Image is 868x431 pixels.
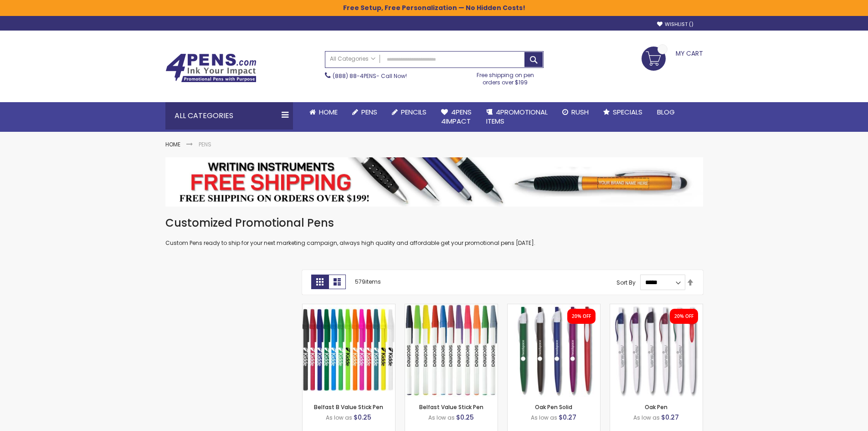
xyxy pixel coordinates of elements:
span: 4PROMOTIONAL ITEMS [486,107,548,126]
span: Rush [571,107,589,117]
img: 4Pens Custom Pens and Promotional Products [165,53,257,83]
strong: Grid [311,275,329,289]
a: (888) 88-4PENS [333,72,376,80]
span: As low as [633,414,660,421]
a: All Categories [325,52,380,67]
span: Pens [361,107,377,117]
a: Pencils [385,102,434,122]
a: Oak Pen Solid [508,304,600,312]
label: Sort By [616,278,636,286]
span: 579 [355,278,365,286]
span: Specials [613,107,642,117]
span: 4Pens 4impact [441,107,472,126]
span: As low as [428,414,455,421]
a: Belfast B Value Stick Pen [303,304,395,312]
span: - Call Now! [333,72,407,80]
div: All Categories [165,102,293,130]
span: $0.25 [456,413,474,422]
span: All Categories [330,55,375,62]
a: Belfast Value Stick Pen [405,304,498,312]
h1: Customized Promotional Pens [165,216,703,230]
a: Home [165,140,180,148]
img: Belfast Value Stick Pen [405,304,498,397]
strong: Pens [199,140,211,148]
img: Belfast B Value Stick Pen [303,304,395,397]
a: 4Pens4impact [434,102,479,132]
a: Oak Pen [610,304,703,312]
div: 20% OFF [572,313,591,320]
a: 4PROMOTIONALITEMS [479,102,555,132]
a: Specials [596,102,650,122]
a: Oak Pen Solid [535,403,572,411]
a: Pens [345,102,385,122]
p: items [355,275,381,289]
span: $0.27 [661,413,679,422]
a: Blog [650,102,682,122]
a: Rush [555,102,596,122]
span: Home [319,107,338,117]
span: $0.25 [354,413,371,422]
span: Pencils [401,107,426,117]
span: As low as [531,414,557,421]
a: Home [302,102,345,122]
img: Oak Pen Solid [508,304,600,397]
img: Pens [165,157,703,207]
img: Oak Pen [610,304,703,397]
a: Wishlist [657,21,693,28]
div: Custom Pens ready to ship for your next marketing campaign, always high quality and affordable ge... [165,216,703,247]
span: Blog [657,107,675,117]
div: 20% OFF [674,313,693,320]
a: Oak Pen [645,403,668,411]
div: Free shipping on pen orders over $199 [467,68,544,86]
a: Belfast Value Stick Pen [419,403,483,411]
a: Belfast B Value Stick Pen [314,403,383,411]
span: As low as [326,414,352,421]
span: $0.27 [559,413,576,422]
